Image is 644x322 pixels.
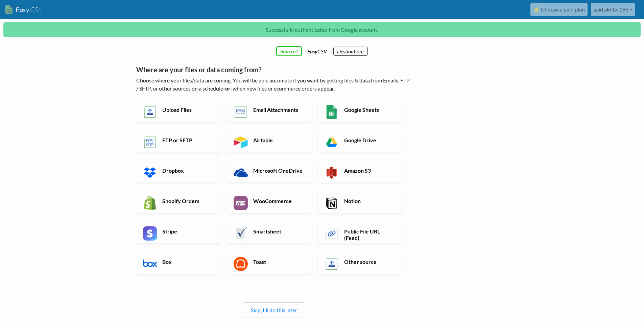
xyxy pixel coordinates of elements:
[325,166,339,180] img: Amazon S3 App & API
[234,105,248,119] img: Email New CSV or XLSX File App & API
[251,307,297,313] a: Skip, I'll do this later
[252,137,305,143] h6: Airtable
[161,137,214,143] h6: FTP or SFTP
[530,3,588,16] a: ⭐ Choose a paid plan
[161,106,214,113] h6: Upload Files
[318,189,402,213] a: Notion
[252,198,305,204] h6: WooCommerce
[136,250,220,274] a: Box
[318,159,402,182] a: Amazon S3
[143,166,157,180] img: Dropbox App & API
[325,196,339,210] img: Notion App & API
[342,106,396,113] h6: Google Sheets
[29,5,43,14] span: CSV
[136,220,220,243] a: Stripe
[234,135,248,149] img: Airtable App & API
[227,189,311,213] a: WooCommerce
[342,198,396,204] h6: Notion
[342,167,396,174] h6: Amazon S3
[252,167,305,174] h6: Microsoft OneDrive
[161,167,214,174] h6: Dropbox
[325,105,339,119] img: Google Sheets App & API
[136,189,220,213] a: Shopify Orders
[318,128,402,152] a: Google Drive
[227,159,311,182] a: Microsoft OneDrive
[234,257,248,271] img: Toast App & API
[136,76,412,93] p: Choose where your files/data are coming. You will be able automate if you want by getting files &...
[234,196,248,210] img: WooCommerce App & API
[136,159,220,182] a: Dropbox
[252,106,305,113] h6: Email Attachments
[5,3,43,17] a: EasyCSV
[136,66,412,74] h5: Where are your files or data coming from?
[325,135,339,149] img: Google Drive App & API
[227,98,311,122] a: Email Attachments
[318,220,402,243] a: Public File URL (Feed)
[342,137,396,143] h6: Google Drive
[318,98,402,122] a: Google Sheets
[143,196,157,210] img: Shopify App & API
[143,257,157,271] img: Box App & API
[227,220,311,243] a: Smartsheet
[591,3,635,16] a: zaid.akhtar196
[318,250,402,274] a: Other source
[252,228,305,234] h6: Smartsheet
[252,258,305,265] h6: Toast
[143,226,157,241] img: Stripe App & API
[234,166,248,180] img: Microsoft OneDrive App & API
[161,198,214,204] h6: Shopify Orders
[227,250,311,274] a: Toast
[342,258,396,265] h6: Other source
[129,41,515,55] div: → CSV →
[136,98,220,122] a: Upload Files
[325,257,339,271] img: Other Source App & API
[234,226,248,241] img: Smartsheet App & API
[223,85,233,92] b: -or-
[325,226,339,241] img: Public File URL App & API
[136,128,220,152] a: FTP or SFTP
[342,228,396,241] h6: Public File URL (Feed)
[143,135,157,149] img: FTP or SFTP App & API
[227,128,311,152] a: Airtable
[3,22,641,37] p: Successfully authenticated from Google account.
[143,105,157,119] img: Upload Files App & API
[161,258,214,265] h6: Box
[161,228,214,234] h6: Stripe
